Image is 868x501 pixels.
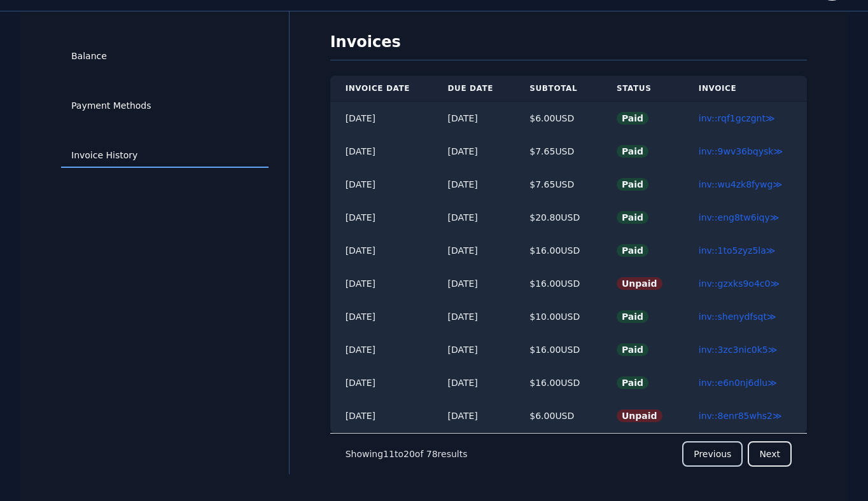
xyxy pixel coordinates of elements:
[617,376,648,389] span: Paid
[514,76,601,102] th: Subtotal
[699,378,777,388] a: inv::e6n0nj6dlu≫
[432,168,514,201] td: [DATE]
[617,409,662,422] span: Unpaid
[699,113,775,123] a: inv::rqf1gczgnt≫
[61,94,269,118] a: Payment Methods
[432,76,514,102] th: Due Date
[617,112,648,125] span: Paid
[699,245,776,256] a: inv::1to5zyz5la≫
[383,449,395,459] span: 11
[617,343,648,356] span: Paid
[529,376,586,389] div: $ 16.00 USD
[330,135,433,168] td: [DATE]
[529,310,586,323] div: $ 10.00 USD
[330,366,433,399] td: [DATE]
[330,399,433,433] td: [DATE]
[403,449,415,459] span: 20
[699,179,782,189] a: inv::wu4zk8fywg≫
[699,278,780,289] a: inv::gzxks9o4c0≫
[601,76,683,102] th: Status
[699,345,778,355] a: inv::3zc3nic0k5≫
[432,102,514,135] td: [DATE]
[432,300,514,333] td: [DATE]
[748,441,792,467] button: Next
[330,433,807,474] nav: Pagination
[617,310,648,323] span: Paid
[432,399,514,433] td: [DATE]
[432,135,514,168] td: [DATE]
[330,333,433,366] td: [DATE]
[330,201,433,234] td: [DATE]
[529,178,586,191] div: $ 7.65 USD
[330,76,433,102] th: Invoice Date
[61,45,269,69] a: Balance
[432,366,514,399] td: [DATE]
[683,76,807,102] th: Invoice
[699,312,776,322] a: inv::shenydfsqt≫
[617,178,648,191] span: Paid
[529,409,586,422] div: $ 6.00 USD
[529,145,586,158] div: $ 7.65 USD
[529,244,586,257] div: $ 16.00 USD
[529,112,586,125] div: $ 6.00 USD
[432,267,514,300] td: [DATE]
[682,441,743,467] button: Previous
[529,343,586,356] div: $ 16.00 USD
[699,411,782,421] a: inv::8enr85whs2≫
[346,448,468,460] p: Showing to of results
[617,244,648,257] span: Paid
[617,145,648,158] span: Paid
[432,201,514,234] td: [DATE]
[529,211,586,224] div: $ 20.80 USD
[699,212,780,223] a: inv::eng8tw6iqy≫
[617,277,662,290] span: Unpaid
[330,267,433,300] td: [DATE]
[330,300,433,333] td: [DATE]
[529,277,586,290] div: $ 16.00 USD
[432,234,514,267] td: [DATE]
[330,102,433,135] td: [DATE]
[432,333,514,366] td: [DATE]
[330,32,807,60] h1: Invoices
[330,234,433,267] td: [DATE]
[61,144,269,168] a: Invoice History
[426,449,438,459] span: 78
[617,211,648,224] span: Paid
[699,146,783,156] a: inv::9wv36bqysk≫
[330,168,433,201] td: [DATE]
